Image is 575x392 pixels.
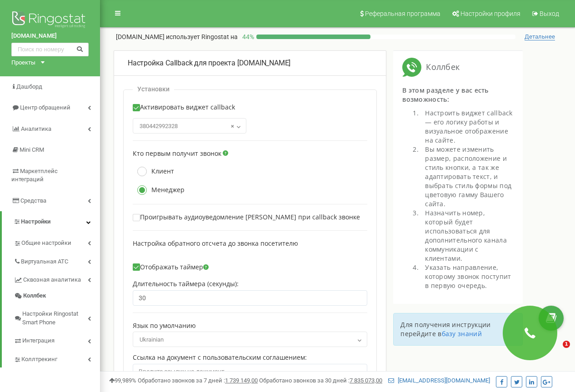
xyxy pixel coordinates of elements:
[133,167,174,176] label: Клиент
[540,10,559,17] span: Выход
[16,83,42,90] span: Дашборд
[133,364,367,379] input: Введите ссылку на документ
[11,168,58,183] span: Маркетплейс интеграций
[133,354,307,362] label: Ссылка на документ с пользовательским соглашением:
[133,280,239,288] label: Длительность таймера (секунды):
[116,32,238,41] p: [DOMAIN_NAME]
[21,355,57,364] span: Коллтрекинг
[14,349,100,367] a: Коллтрекинг
[350,377,382,384] u: 7 835 073,00
[133,322,196,330] label: Язык по умолчанию
[166,33,238,40] span: использует Ringostat на
[544,341,566,362] iframe: Intercom live chat
[136,120,243,133] span: 380442992328
[14,233,100,251] a: Общие настройки
[20,104,70,111] span: Центр обращений
[11,59,35,67] div: Проекты
[238,32,256,41] p: 44 %
[133,118,246,134] span: 380442992328
[133,240,298,248] label: Настройка обратного отсчета до звонка посетителю
[2,211,100,233] a: Настройки
[388,377,490,384] a: [EMAIL_ADDRESS][DOMAIN_NAME]
[136,333,364,346] span: Ukrainian
[563,341,570,348] span: 1
[11,9,89,32] img: Ringostat logo
[137,85,170,93] p: Установки
[133,290,367,306] input: Длительность таймера (секунды)
[20,146,44,153] span: Mini CRM
[21,125,51,132] span: Аналитика
[133,332,367,347] span: Ukrainian
[11,43,89,56] input: Поиск по номеру
[14,303,100,330] a: Настройки Ringostat Smart Phone
[14,330,100,349] a: Интеграция
[133,263,209,271] label: Отображать таймер
[138,377,258,384] span: Обработано звонков за 7 дней :
[365,10,440,17] span: Реферальная программа
[14,251,100,270] a: Виртуальная АТС
[22,310,88,327] span: Настройки Ringostat Smart Phone
[11,32,89,40] a: [DOMAIN_NAME]
[133,150,221,158] label: Кто первым получит звонок
[21,239,71,248] span: Общие настройки
[133,185,185,195] label: Менеджер
[400,320,515,338] p: Для получения инструкции перейдите в
[259,377,382,384] span: Обработано звонков за 30 дней :
[23,276,81,284] span: Сквозная аналитика
[525,33,555,40] span: Детальнее
[109,377,136,384] span: 99,989%
[14,269,100,288] a: Сквозная аналитика
[225,377,258,384] u: 1 739 149,00
[21,258,68,266] span: Виртуальная АТС
[420,109,514,145] li: Настроить виджет сallback — его логику работы и визуальное отображение на сайте.
[420,208,514,263] li: Назначить номер, который будет использоваться для дополнительного канала коммуникации с клиентами.
[442,329,482,338] a: базу знаний
[21,218,50,225] span: Настройки
[402,86,514,109] div: В этом разделе у вас есть возможность:
[231,120,234,133] span: ×
[420,145,514,208] li: Вы можете изменить размер, расположение и стиль кнопки, а так же адаптировать текст, и выбрать ст...
[421,61,460,73] span: Коллбек
[23,292,46,300] span: Коллбек
[20,197,46,204] span: Средства
[420,263,514,290] li: Указать направление, которому звонок поступит в первую очередь.
[14,288,100,304] a: Коллбек
[460,10,520,17] span: Настройки профиля
[133,213,360,221] label: Проигрывать аудиоуведомление [PERSON_NAME] при callback звонке
[128,58,372,69] div: Настройка Callback для проекта [DOMAIN_NAME]
[133,104,235,116] label: Активировать виджет callback
[22,337,55,345] span: Интеграция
